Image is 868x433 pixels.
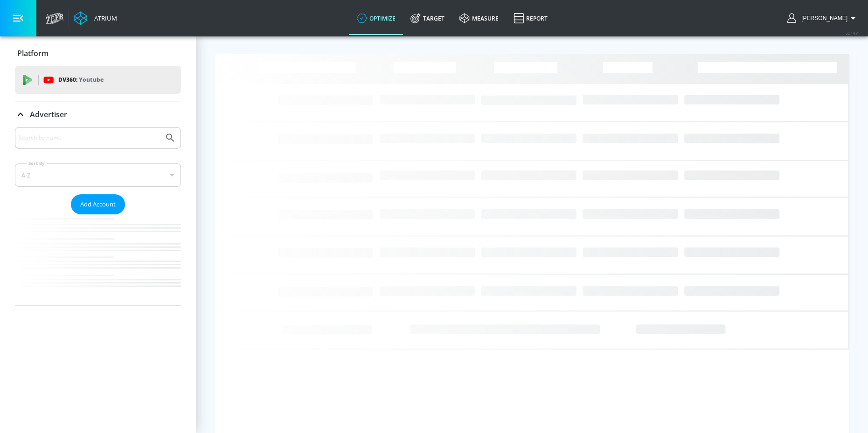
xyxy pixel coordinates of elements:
a: Atrium [74,11,117,25]
nav: list of Advertiser [15,214,181,305]
button: Add Account [71,194,125,214]
span: Add Account [80,199,116,210]
label: Sort By [27,160,47,166]
a: optimize [349,1,403,35]
div: A-Z [15,163,181,187]
div: Advertiser [15,127,181,305]
span: login as: nathan.mistretta@zefr.com [798,15,847,21]
p: Youtube [79,75,104,85]
div: Platform [15,40,181,66]
p: Platform [17,48,49,58]
div: Atrium [90,14,117,22]
p: Advertiser [30,109,67,120]
a: measure [452,1,506,35]
div: DV360: Youtube [15,66,181,94]
a: Target [403,1,452,35]
p: DV360: [58,75,104,85]
input: Search by name [19,132,160,144]
span: v 4.19.0 [846,31,859,36]
div: Advertiser [15,101,181,128]
a: Report [506,1,555,35]
button: [PERSON_NAME] [787,13,859,24]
